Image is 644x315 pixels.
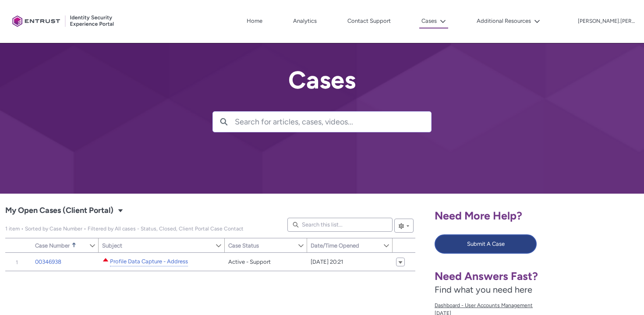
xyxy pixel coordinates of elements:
a: 00346938 [35,258,61,266]
lightning-icon: Escalated [102,256,109,263]
span: My Open Cases (Client Portal) [5,204,113,218]
button: Cases [419,14,448,28]
span: Dashboard - User Accounts Management [435,301,577,309]
span: Find what you need here [435,284,532,295]
button: Select a List View: Cases [115,205,126,216]
a: Case Status [225,238,297,252]
span: My Open Cases (Client Portal) [5,226,244,232]
iframe: Qualified Messenger [604,275,644,315]
button: User Profile hank.hsu [577,16,635,25]
input: Search this list... [287,218,393,232]
span: Active - Support [228,258,271,266]
a: Profile Data Capture - Address [110,257,188,266]
a: Subject [99,238,215,252]
span: Case Number [35,242,70,249]
span: [DATE] 20:21 [311,258,343,266]
button: Search [213,112,235,132]
button: List View Controls [394,219,414,233]
input: Search for articles, cases, videos... [235,112,431,132]
a: Home [244,14,265,28]
a: Analytics, opens in new tab [291,14,319,28]
a: Date/Time Opened [307,238,383,252]
h1: Need Answers Fast? [435,269,577,283]
a: Case Number [32,238,89,252]
a: Contact Support [345,14,393,28]
p: [PERSON_NAME].[PERSON_NAME] [578,18,635,25]
span: Need More Help? [435,209,522,222]
button: Submit A Case [435,234,537,254]
button: Additional Resources [474,14,542,28]
h2: Cases [212,67,432,94]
